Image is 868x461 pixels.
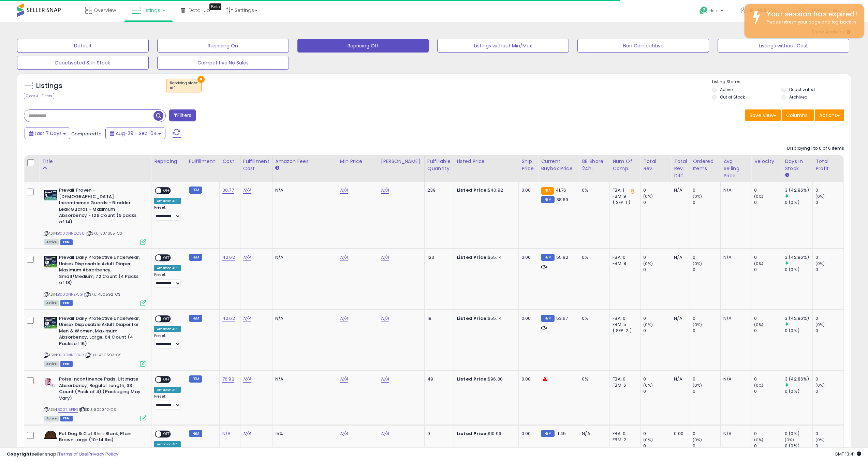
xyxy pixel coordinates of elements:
div: 0 [754,388,782,395]
label: Deactivated [789,87,815,92]
div: 0 [815,431,843,437]
div: 0 (0%) [785,267,812,273]
a: B007I5PI1G [58,407,78,413]
div: Fulfillment Cost [243,158,269,172]
small: FBM [189,375,202,383]
b: Prevail Daily Protective Underwear, Unisex Disposable Adult Diaper for Men & Women, Maximum Absor... [59,315,142,349]
small: (0%) [643,261,653,266]
span: Overview [94,7,116,14]
div: 0 [815,187,843,193]
small: FBM [189,187,202,194]
a: B000NNCQ38 [58,230,85,236]
div: 0 [754,267,782,273]
div: 0 (0%) [785,199,812,206]
span: All listings currently available for purchase on Amazon [44,239,59,245]
div: $40.92 [457,187,513,193]
div: 15% [275,431,332,437]
div: 0 [815,199,843,206]
div: 0.00 [674,431,685,437]
div: 0 [643,187,671,193]
div: Fulfillable Quantity [427,158,451,172]
img: 51Cv38IxKaL._SL40_.jpg [44,254,57,268]
div: 0 [754,315,782,322]
a: N/A [381,254,389,261]
div: 0 [643,376,671,382]
b: Poise Incontinence Pads, Ultimate Absorbency, Regular Length, 33 Count (Pack of 4) (Packaging May... [59,376,142,403]
button: Columns [782,109,814,121]
div: ASIN: [44,376,146,420]
button: Save View [745,109,781,121]
small: Amazon Fees. [275,165,279,171]
small: (0%) [754,437,764,443]
div: 0 [693,376,720,382]
div: N/A [723,431,746,437]
a: N/A [340,315,348,322]
span: All listings currently available for purchase on Amazon [44,300,59,306]
div: N/A [674,376,685,382]
span: Help [709,8,719,14]
button: × [197,76,205,83]
button: Listings without Min/Max [437,39,569,53]
small: (0%) [754,383,764,388]
b: Listed Price: [457,430,488,437]
div: Ship Price [521,158,535,172]
div: Total Rev. Diff. [674,158,687,179]
strong: Copyright [7,451,32,457]
label: Archived [789,94,808,100]
a: 76.92 [222,376,234,383]
div: 0 [815,267,843,273]
span: Aug-29 - Sep-04 [116,130,157,137]
small: (0%) [815,194,825,199]
div: 0 [643,315,671,322]
span: | SKU: 537655-CS [86,230,122,236]
div: Preset: [154,272,181,288]
b: Listed Price: [457,254,488,261]
b: Listed Price: [457,187,488,193]
small: (0%) [693,437,702,443]
div: 0% [582,254,604,261]
div: ASIN: [44,315,146,366]
div: FBM: 9 [613,193,635,199]
a: N/A [243,376,251,383]
div: FBM: 8 [613,261,635,267]
div: N/A [275,376,332,382]
div: 0 [754,254,782,261]
small: (0%) [815,322,825,327]
a: 42.62 [222,315,235,322]
div: 0% [582,376,604,382]
div: 0 [693,388,720,395]
span: | SKU: 450593-CS [85,352,122,358]
div: 0 [643,267,671,273]
small: FBM [541,196,554,203]
button: Competitive No Sales [157,56,289,70]
a: Help [694,1,730,22]
h5: Listings [36,81,62,91]
div: 3 (42.86%) [785,254,812,261]
div: FBM: 6 [613,382,635,388]
span: All listings currently available for purchase on Amazon [44,361,59,367]
span: Compared to: [71,131,103,137]
div: 0 [815,315,843,322]
p: Listing States: [712,79,851,85]
div: Amazon Fees [275,158,334,165]
div: 0 [815,254,843,261]
div: $10.99 [457,431,513,437]
div: 0.00 [521,187,533,193]
b: Listed Price: [457,315,488,322]
div: N/A [275,187,332,193]
a: N/A [381,376,389,383]
b: Prevail Daily Protective Underwear, Unisex Disposable Adult Diaper, Maximum Absorbency, Small/Med... [59,254,142,288]
div: 0 [693,254,720,261]
div: $96.30 [457,376,513,382]
div: Days In Stock [785,158,810,172]
small: (0%) [815,437,825,443]
div: Current Buybox Price [541,158,576,172]
div: N/A [723,376,746,382]
a: N/A [340,187,348,194]
div: 0.00 [521,254,533,261]
small: (0%) [754,322,764,327]
div: 0 [693,315,720,322]
span: FBM [60,416,73,421]
div: 239 [427,187,448,193]
small: FBM [189,254,202,261]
